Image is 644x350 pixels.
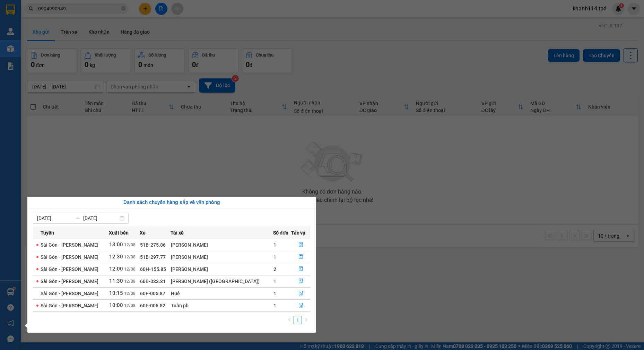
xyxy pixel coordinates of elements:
span: 12/08 [124,242,136,247]
span: file-done [298,242,303,248]
input: Từ ngày [37,214,72,222]
span: Sài Gòn - [PERSON_NAME] [41,266,98,272]
span: to [75,215,80,221]
div: Huê [171,290,273,297]
span: Xuất bến [109,229,129,237]
span: Số đơn [273,229,289,237]
button: file-done [291,300,310,311]
span: left [287,318,291,322]
span: 60F-005.87 [140,291,165,296]
span: 1 [273,254,276,260]
span: 12/08 [124,255,136,259]
li: 1 [294,316,302,324]
span: 13:00 [109,241,123,248]
span: Tài xế [171,229,184,237]
div: [PERSON_NAME] [171,241,273,249]
span: 60F-005.82 [140,303,165,308]
span: Sài Gòn - [PERSON_NAME] [41,291,98,296]
span: 51B-297.77 [140,254,166,260]
span: Xe [140,229,146,237]
span: 11:30 [109,278,123,284]
span: 60B-033.81 [140,279,166,284]
span: 1 [273,303,276,308]
span: 12/08 [124,279,136,284]
span: Sài Gòn - [PERSON_NAME] [41,279,98,284]
span: Tác vụ [291,229,305,237]
span: file-done [298,303,303,308]
a: 1 [294,316,302,324]
span: 12:00 [109,266,123,272]
span: 1 [273,291,276,296]
span: swap-right [75,215,80,221]
span: 51B-275.86 [140,242,166,248]
span: Tuyến [41,229,54,237]
button: file-done [291,239,310,250]
div: [PERSON_NAME] [171,265,273,273]
span: file-done [298,254,303,260]
span: 60H-155.85 [140,266,166,272]
span: 10:00 [109,302,123,308]
span: 1 [273,242,276,248]
span: 2 [273,266,276,272]
button: file-done [291,251,310,263]
li: Previous Page [285,316,294,324]
span: right [304,318,308,322]
span: file-done [298,291,303,296]
span: 12/08 [124,291,136,296]
span: 10:15 [109,290,123,296]
span: 12:30 [109,254,123,260]
button: file-done [291,288,310,299]
div: [PERSON_NAME] ([GEOGRAPHIC_DATA]) [171,278,273,285]
div: Tuấn pb [171,302,273,309]
span: 12/08 [124,303,136,308]
div: Danh sách chuyến hàng sắp về văn phòng [33,198,310,207]
span: Sài Gòn - [PERSON_NAME] [41,254,98,260]
span: Sài Gòn - [PERSON_NAME] [41,303,98,308]
button: file-done [291,276,310,287]
span: file-done [298,279,303,284]
span: 12/08 [124,267,136,272]
button: file-done [291,264,310,275]
span: file-done [298,266,303,272]
div: [PERSON_NAME] [171,253,273,261]
span: 1 [273,279,276,284]
button: right [302,316,310,324]
input: Đến ngày [83,214,118,222]
span: Sài Gòn - [PERSON_NAME] [41,242,98,248]
li: Next Page [302,316,310,324]
button: left [285,316,294,324]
